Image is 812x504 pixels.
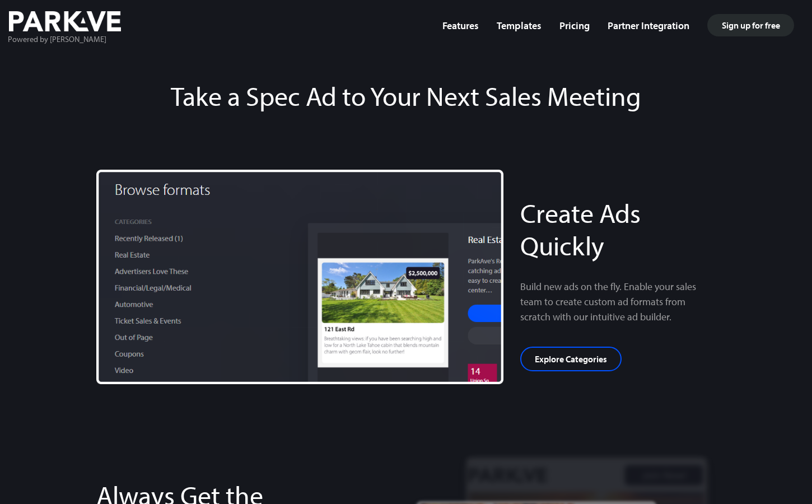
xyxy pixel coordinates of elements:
[608,19,689,32] a: Partner Integration
[8,33,106,45] span: Powered by [PERSON_NAME]
[520,347,622,371] a: Explore Categories
[96,80,716,112] h2: Take a Spec Ad to Your Next Sales Meeting
[497,19,542,32] a: Templates
[520,265,716,324] p: Build new ads on the fly. Enable your sales team to create custom ad formats from scratch with ou...
[9,13,121,27] a: Powered by [PERSON_NAME]
[520,197,716,261] h2: Create Ads Quickly
[442,19,479,32] a: Features
[96,170,503,384] img: parkave-browse-categories-graphic.png
[559,19,590,32] a: Pricing
[707,14,794,36] a: Sign up for free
